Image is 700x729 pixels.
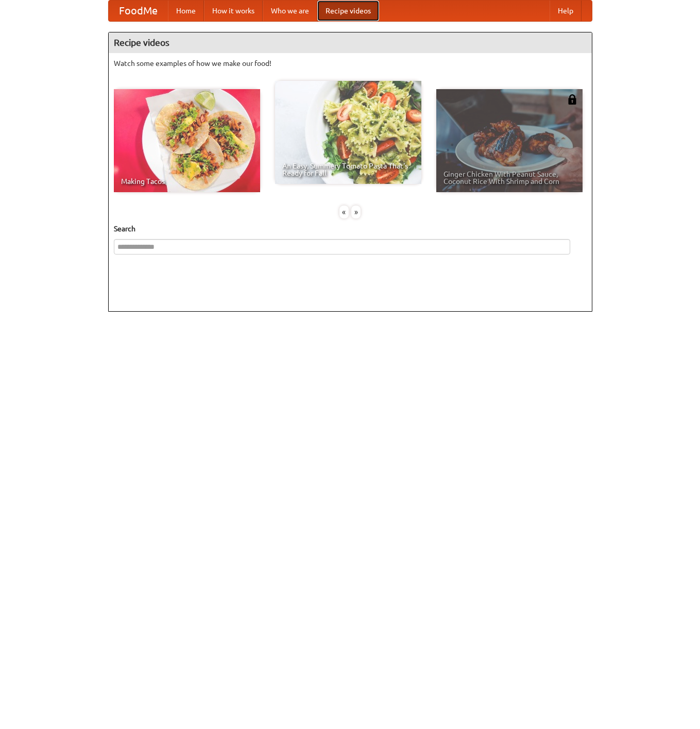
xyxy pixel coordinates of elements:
div: « [339,206,349,218]
span: Making Tacos [121,178,253,185]
a: Help [550,1,582,21]
a: An Easy, Summery Tomato Pasta That's Ready for Fall [275,81,421,184]
a: Home [168,1,204,21]
a: Who we are [263,1,317,21]
span: An Easy, Summery Tomato Pasta That's Ready for Fall [282,162,414,177]
a: Making Tacos [114,89,260,192]
h4: Recipe videos [109,32,592,53]
img: 483408.png [567,94,577,105]
a: Recipe videos [317,1,379,21]
div: » [351,206,361,218]
p: Watch some examples of how we make our food! [114,58,587,69]
h5: Search [114,224,587,234]
a: How it works [204,1,263,21]
a: FoodMe [109,1,168,21]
